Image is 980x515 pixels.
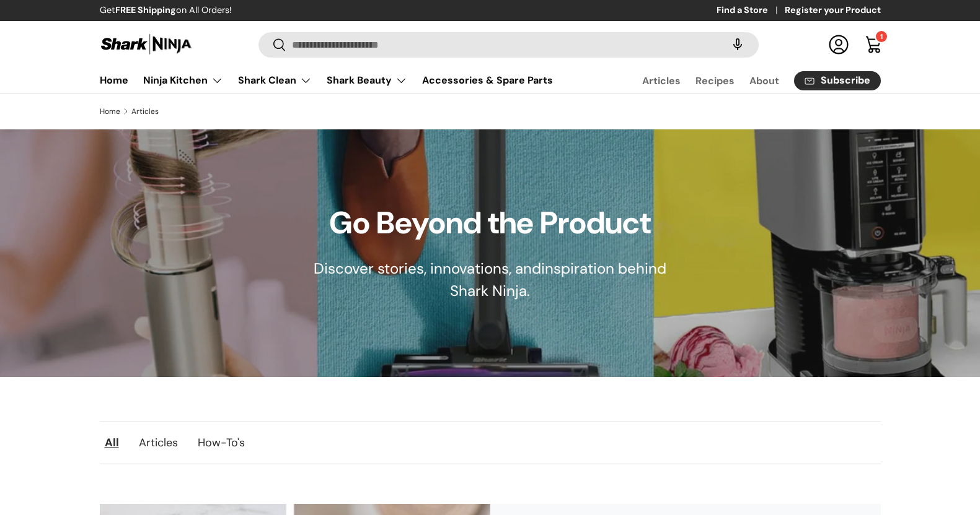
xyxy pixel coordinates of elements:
nav: Secondary [612,68,881,93]
a: Subscribe [794,71,881,90]
a: About [749,69,779,93]
span: Subscribe [821,76,870,85]
speech-search-button: Search by voice [718,31,757,58]
nav: Primary [100,68,553,93]
a: All [95,430,129,456]
span: 1 [880,32,883,41]
a: Accessories & Spare Parts [422,68,553,92]
img: Shark Ninja Philippines [100,32,193,56]
a: Register your Product [785,4,881,17]
a: Shark Beauty [327,68,407,93]
a: Articles [131,108,159,115]
a: Home [100,68,128,92]
strong: FREE Shipping [115,4,176,15]
summary: Shark Beauty [319,68,415,93]
a: Home [100,108,120,115]
summary: Ninja Kitchen [136,68,231,93]
h1: Go Beyond the Product [295,204,686,242]
a: Find a Store [717,4,785,17]
a: Articles [129,430,188,456]
p: Discover stories, innovations, andinspiration behind Shark Ninja. [295,257,686,302]
summary: Shark Clean [231,68,319,93]
p: Get on All Orders! [100,4,232,17]
a: Shark Clean [238,68,312,93]
a: How-To's [188,430,255,456]
nav: Breadcrumbs [100,106,881,117]
a: Ninja Kitchen [143,68,223,93]
a: Recipes [695,69,735,93]
a: Articles [642,69,681,93]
